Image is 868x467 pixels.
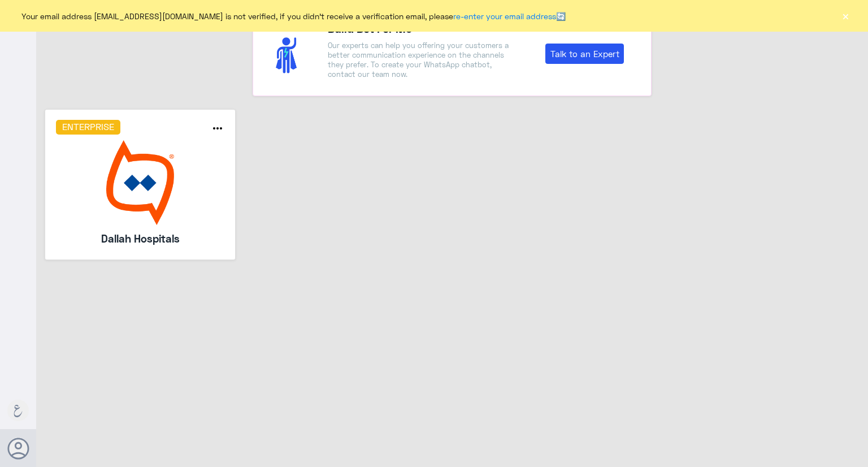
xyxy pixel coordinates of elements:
[211,122,224,138] button: more_horiz
[7,438,29,459] button: Avatar
[328,41,510,79] p: Our experts can help you offering your customers a better communication experience on the channel...
[21,10,566,22] span: Your email address [EMAIL_ADDRESS][DOMAIN_NAME] is not verified, if you didn't receive a verifica...
[840,10,851,21] button: ×
[453,11,556,21] a: re-enter your email address
[79,231,201,247] h5: Dallah Hospitals
[545,44,624,64] a: Talk to an Expert
[211,122,224,135] i: more_horiz
[56,140,225,225] img: bot image
[56,120,121,135] h6: Enterprise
